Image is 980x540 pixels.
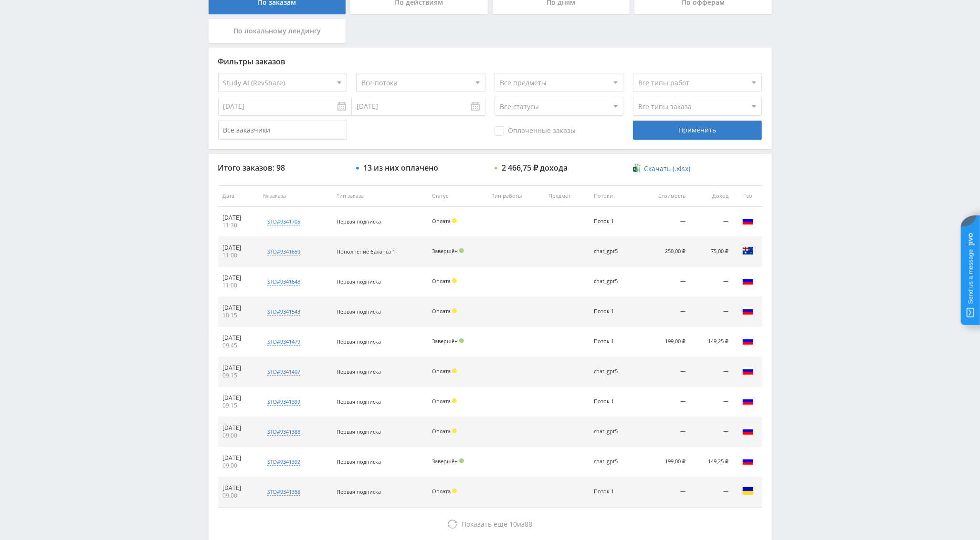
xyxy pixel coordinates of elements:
span: 88 [525,520,532,529]
span: Холд [452,218,457,223]
td: — [637,267,690,297]
img: rus.png [742,395,754,407]
span: Оплата [432,277,451,285]
td: 75,00 ₽ [690,237,734,267]
img: ukr.png [742,485,754,497]
td: — [690,417,734,447]
div: [DATE] [223,304,254,312]
span: Первая подписка [337,308,381,315]
th: Доход [690,185,734,207]
div: 11:00 [223,282,254,289]
span: Холд [452,398,457,403]
span: Оплата [432,397,451,405]
span: Оплата [432,367,451,375]
img: rus.png [742,425,754,437]
div: [DATE] [223,334,254,342]
a: Скачать (.xlsx) [633,164,690,173]
div: 09:00 [223,462,254,469]
div: chat_gpt5 [594,368,633,375]
div: chat_gpt5 [594,248,633,255]
div: Поток 1 [594,489,633,495]
span: Первая подписка [337,368,381,375]
td: — [690,477,734,507]
span: Первая подписка [337,398,381,405]
th: Стоимость [637,185,690,207]
button: Показать ещё 10из88 [218,515,762,534]
span: Первая подписка [337,428,381,435]
td: 149,25 ₽ [690,327,734,357]
div: Фильтры заказов [218,57,762,66]
span: Первая подписка [337,278,381,285]
div: 09:15 [223,372,254,379]
img: rus.png [742,305,754,316]
span: Первая подписка [337,458,381,465]
div: chat_gpt5 [594,278,633,285]
span: Подтвержден [459,458,464,463]
div: 09:00 [223,432,254,439]
img: rus.png [742,335,754,346]
div: 10:15 [223,312,254,319]
img: rus.png [742,455,754,467]
th: Тип заказа [332,185,427,207]
td: — [690,267,734,297]
td: 199,00 ₽ [637,327,690,357]
div: std#9341358 [267,488,300,496]
span: Холд [452,428,457,433]
div: [DATE] [223,244,254,252]
span: Завершён [432,247,458,255]
span: Оплата [432,488,451,495]
span: Показать ещё [462,520,507,529]
div: Итого заказов: 98 [218,163,347,172]
span: Холд [452,308,457,313]
div: [DATE] [223,364,254,372]
span: Завершён [432,337,458,345]
td: — [637,387,690,417]
div: chat_gpt5 [594,428,633,435]
div: std#9341479 [267,338,300,346]
td: 199,00 ₽ [637,447,690,477]
th: Гео [734,185,762,207]
th: Предмет [544,185,590,207]
div: std#9341392 [267,458,300,466]
td: — [637,417,690,447]
div: 09:15 [223,402,254,409]
div: std#9341705 [267,218,300,225]
th: Потоки [590,185,638,207]
img: rus.png [742,275,754,286]
td: — [690,207,734,237]
td: 149,25 ₽ [690,447,734,477]
div: std#9341543 [267,308,300,316]
img: aus.png [742,245,754,256]
div: Поток 1 [594,218,633,224]
span: Оплаченные заказы [495,126,576,136]
th: Статус [427,185,487,207]
div: Поток 1 [594,338,633,345]
div: 11:30 [223,222,254,229]
div: std#9341388 [267,428,300,436]
img: rus.png [742,215,754,226]
div: 09:45 [223,342,254,349]
div: Применить [633,121,762,140]
img: rus.png [742,365,754,377]
span: Подтвержден [459,248,464,253]
span: Первая подписка [337,218,381,225]
div: По локальному лендингу [209,19,346,43]
div: std#9341659 [267,248,300,255]
span: Подтвержден [459,338,464,343]
div: 2 466,75 ₽ дохода [502,163,568,172]
span: 10 [509,520,517,529]
td: — [637,207,690,237]
div: std#9341407 [267,368,300,376]
div: 09:00 [223,492,254,499]
div: [DATE] [223,484,254,492]
div: [DATE] [223,274,254,282]
div: [DATE] [223,424,254,432]
div: std#9341399 [267,398,300,406]
span: из [462,520,532,529]
span: Первая подписка [337,488,381,495]
span: Холд [452,368,457,373]
div: Поток 1 [594,308,633,315]
div: [DATE] [223,214,254,222]
td: 250,00 ₽ [637,237,690,267]
img: xlsx [633,163,641,173]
